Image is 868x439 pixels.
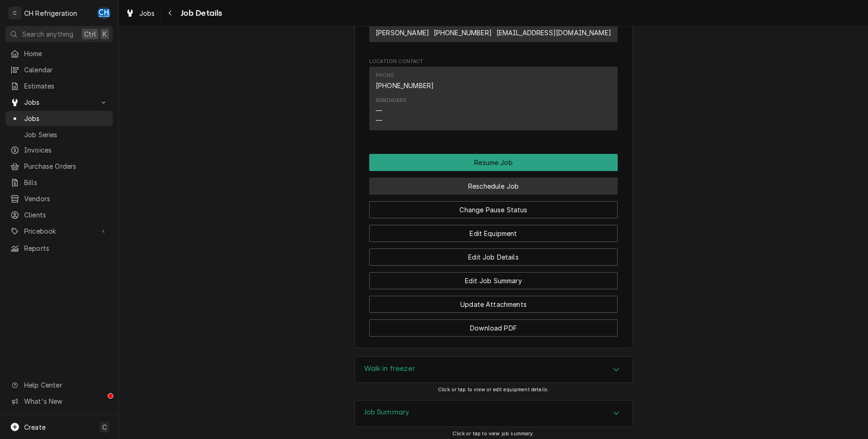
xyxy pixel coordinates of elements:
[496,29,611,37] a: [EMAIL_ADDRESS][DOMAIN_NAME]
[376,19,429,37] div: Name
[376,28,429,38] div: [PERSON_NAME]
[369,171,618,195] div: Button Group Row
[6,159,113,174] a: Purchase Orders
[376,115,382,125] div: —
[6,241,113,256] a: Reports
[434,29,492,37] a: [PHONE_NUMBER]
[24,97,94,107] span: Jobs
[98,6,111,19] div: Chris Hiraga's Avatar
[6,377,113,393] a: Go to Help Center
[369,248,618,266] button: Edit Job Details
[24,178,108,187] span: Bills
[452,431,534,437] span: Click or tap to view job summary.
[24,81,108,91] span: Estimates
[98,6,111,19] div: CH
[369,178,618,195] button: Reschedule Job
[8,6,21,19] div: CH Refrigeration's Avatar
[369,313,618,337] div: Button Group Row
[178,7,222,19] span: Job Details
[22,29,73,39] span: Search anything
[6,207,113,223] a: Clients
[369,272,618,289] button: Edit Job Summary
[369,154,618,171] div: Button Group Row
[6,62,113,77] a: Calendar
[24,8,78,18] div: CH Refrigeration
[355,401,633,426] button: Accordion Details Expand Trigger
[122,6,159,21] a: Jobs
[355,401,633,426] div: Accordion Header
[24,145,108,155] span: Invoices
[24,226,94,236] span: Pricebook
[369,14,618,46] div: Job Contact List
[6,394,113,409] a: Go to What's New
[163,6,178,20] button: Navigate back
[376,97,406,104] div: Reminders
[355,357,633,383] div: Accordion Header
[6,95,113,110] a: Go to Jobs
[434,19,492,37] div: Phone
[84,29,96,39] span: Ctrl
[369,218,618,242] div: Button Group Row
[24,380,107,390] span: Help Center
[369,195,618,218] div: Button Group Row
[24,243,108,253] span: Reports
[24,210,108,220] span: Clients
[364,364,415,373] h3: Walk in freezer
[369,58,618,65] span: Location Contact
[6,127,113,142] a: Job Series
[24,194,108,204] span: Vendors
[369,225,618,242] button: Edit Equipment
[24,65,108,75] span: Calendar
[369,154,618,171] button: Resume Job
[24,114,108,123] span: Jobs
[376,82,434,89] a: [PHONE_NUMBER]
[24,130,108,140] span: Job Series
[24,161,108,171] span: Purchase Orders
[369,266,618,289] div: Button Group Row
[369,201,618,218] button: Change Pause Status
[6,78,113,94] a: Estimates
[369,296,618,313] button: Update Attachments
[364,408,410,417] h3: Job Summary
[369,14,618,42] div: Contact
[376,106,382,115] div: —
[139,8,155,18] span: Jobs
[6,26,113,42] button: Search anythingCtrlK
[438,387,549,393] span: Click or tap to view or edit equipment details.
[369,67,618,130] div: Contact
[369,289,618,313] div: Button Group Row
[496,19,611,37] div: Email
[103,29,107,39] span: K
[355,357,633,383] button: Accordion Details Expand Trigger
[369,242,618,266] div: Button Group Row
[6,175,113,190] a: Bills
[376,97,406,125] div: Reminders
[376,72,434,90] div: Phone
[369,67,618,134] div: Location Contact List
[354,356,633,383] div: Walk in freezer
[369,154,618,337] div: Button Group
[369,319,618,337] button: Download PDF
[24,49,108,58] span: Home
[8,6,21,19] div: C
[6,111,113,126] a: Jobs
[24,396,107,406] span: What's New
[376,72,394,79] div: Phone
[102,422,107,432] span: C
[6,142,113,158] a: Invoices
[369,58,618,134] div: Location Contact
[24,423,46,431] span: Create
[6,46,113,61] a: Home
[6,223,113,239] a: Go to Pricebook
[6,191,113,206] a: Vendors
[354,400,633,427] div: Job Summary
